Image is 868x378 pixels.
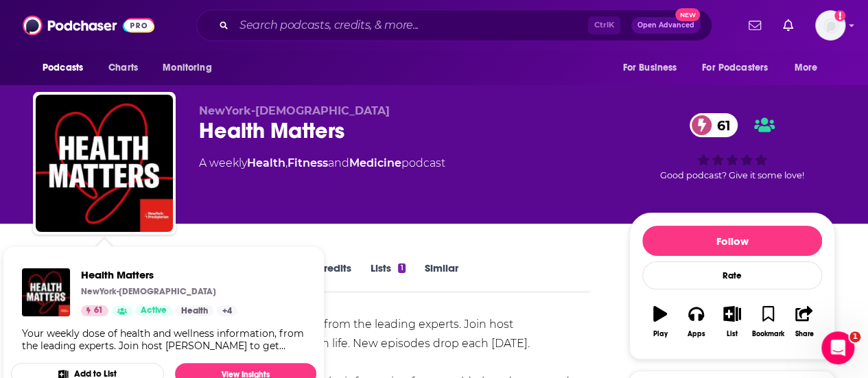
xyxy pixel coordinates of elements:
span: Logged in as LBraverman [815,10,845,40]
button: Bookmark [750,297,786,346]
input: Search podcasts, credits, & more... [234,14,588,36]
div: Bookmark [752,330,784,338]
div: Search podcasts, credits, & more... [196,10,712,41]
p: NewYork-[DEMOGRAPHIC_DATA] [81,286,216,297]
a: Health [247,156,285,169]
a: Charts [99,55,146,81]
span: Podcasts [43,58,83,78]
span: Active [141,304,167,318]
span: 61 [703,113,738,137]
a: +4 [217,305,237,316]
span: For Business [622,58,677,78]
button: Apps [678,297,714,346]
a: 61 [81,305,108,316]
button: open menu [153,55,229,81]
span: 61 [94,304,103,318]
div: Play [653,330,668,338]
div: Share [795,330,813,338]
a: Credits [316,261,351,293]
div: Apps [688,330,705,338]
a: Show notifications dropdown [777,14,799,37]
button: open menu [693,55,788,81]
span: For Podcasters [702,58,768,78]
img: Podchaser - Follow, Share and Rate Podcasts [23,12,154,38]
img: Health Matters [36,95,173,232]
span: and [328,156,349,169]
a: Lists1 [371,261,405,293]
button: open menu [613,55,694,81]
div: Rate [642,261,822,290]
button: Show profile menu [815,10,845,40]
span: Good podcast? Give it some love! [660,170,804,180]
span: NewYork-[DEMOGRAPHIC_DATA] [199,104,390,117]
div: List [727,330,738,338]
div: 61Good podcast? Give it some love! [629,104,835,189]
img: Health Matters [22,268,70,316]
iframe: Intercom live chat [821,331,854,364]
div: A weekly podcast [199,155,445,172]
button: open menu [785,55,835,81]
a: 61 [690,113,738,137]
span: Monitoring [163,58,211,78]
a: Show notifications dropdown [743,14,766,37]
a: Fitness [288,156,328,169]
button: List [714,297,750,346]
img: User Profile [815,10,845,40]
div: 1 [398,263,405,273]
svg: Add a profile image [834,10,845,21]
button: Follow [642,226,822,256]
button: Share [786,297,822,346]
span: Open Advanced [637,22,694,29]
span: 1 [849,331,860,342]
button: Open AdvancedNew [631,17,701,34]
button: Play [642,297,678,346]
a: Medicine [349,156,401,169]
span: Charts [108,58,138,78]
span: , [285,156,288,169]
button: open menu [33,55,101,81]
span: More [795,58,818,78]
a: Active [135,305,172,316]
a: Health [176,305,213,316]
div: Your weekly dose of health and wellness information, from the leading experts. Join host [PERSON_... [22,327,305,352]
a: Similar [425,261,458,293]
span: Ctrl K [588,16,620,34]
a: Health Matters [81,268,237,281]
span: New [675,8,700,21]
